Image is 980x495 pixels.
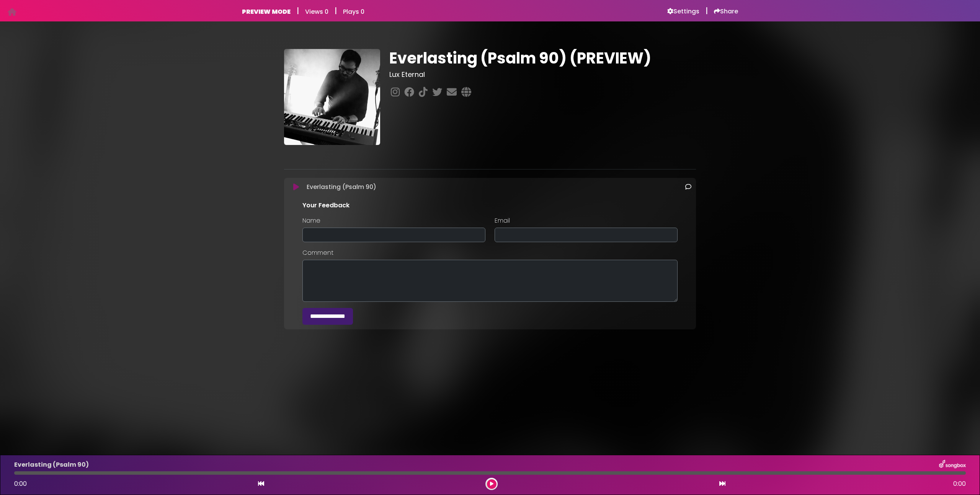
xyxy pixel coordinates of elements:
h1: Everlasting (Psalm 90) (PREVIEW) [389,49,696,67]
a: Share [714,8,738,15]
h6: PREVIEW MODE [242,8,291,15]
h5: | [706,6,708,15]
a: Settings [667,8,699,15]
h3: Lux Eternal [389,70,696,79]
h6: Plays 0 [343,8,364,15]
label: Email [495,217,510,225]
img: cZ5aU0BRcyA1rO2YDwzS [284,49,380,145]
h6: Views 0 [305,8,328,15]
p: Everlasting (Psalm 90) [307,182,376,192]
label: Name [302,217,320,225]
label: Comment [302,249,333,257]
p: Your Feedback [302,201,678,210]
h5: | [335,6,337,15]
h5: | [297,6,299,15]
